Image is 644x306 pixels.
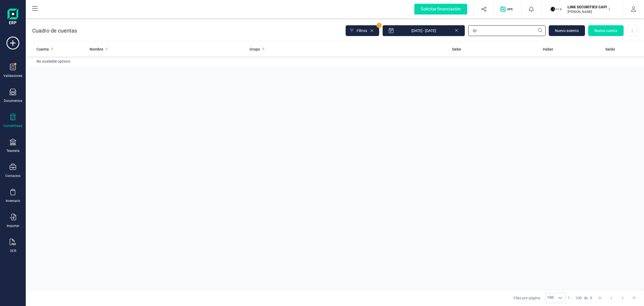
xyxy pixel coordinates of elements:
[4,99,22,103] div: Documentos
[595,293,605,303] button: First Page
[568,10,610,14] p: [PERSON_NAME]
[5,174,20,178] div: Contactos
[32,27,77,34] p: Cuadro de cuentas
[500,6,515,12] img: Logo de OPS
[6,149,20,153] div: Tesorería
[3,124,22,128] div: Contabilidad
[7,224,19,228] div: Importar
[618,293,628,303] button: Next Page
[548,1,617,18] button: LILINK SECURITIES CAPITAL SL[PERSON_NAME]
[10,249,16,253] div: OCR
[468,25,546,36] input: Buscar
[546,293,555,303] span: 100
[357,28,367,33] span: Filtros
[90,47,103,52] span: Nombre
[408,1,474,18] button: Solicitar financiación
[8,9,18,26] img: Logo Finanedi
[514,293,566,303] div: Filas por página:
[568,295,570,301] span: 1
[250,47,260,52] span: Grupo
[568,4,610,10] p: LINK SECURITIES CAPITAL SL
[543,47,553,52] span: Haber
[377,23,382,28] span: 1
[606,293,616,303] button: Previous Page
[26,56,644,66] td: No available options
[555,28,579,33] span: Nuevo asiento
[414,4,467,15] div: Solicitar financiación
[6,199,20,203] div: Inventario
[549,25,585,36] button: Nuevo asiento
[590,295,592,301] span: 0
[594,28,617,33] span: Nueva cuenta
[346,25,379,36] button: Filtros
[605,47,615,52] span: Saldo
[584,295,588,301] span: de
[36,47,49,52] span: Cuenta
[568,295,592,301] div: -
[550,3,562,15] img: LI
[3,74,22,78] div: Validaciones
[575,295,582,301] span: 100
[629,293,639,303] button: Last Page
[497,1,518,18] button: Logo de OPS
[588,25,624,36] button: Nueva cuenta
[452,47,461,52] span: Debe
